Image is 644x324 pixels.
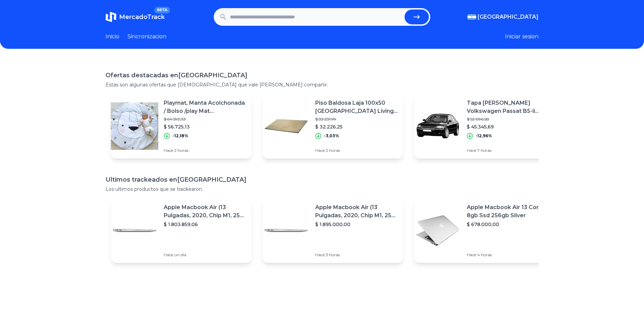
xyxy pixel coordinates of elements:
p: Apple Macbook Air 13 Core I5 8gb Ssd 256gb Silver [467,203,549,220]
p: $ 56.725,13 [164,123,246,130]
img: Featured image [111,102,158,150]
a: Inicio [106,33,119,41]
p: -12,96% [476,133,492,139]
a: Featured imageApple Macbook Air (13 Pulgadas, 2020, Chip M1, 256 Gb De Ssd, 8 Gb De Ram) - Plata$... [262,198,403,263]
span: MercadoTrack [119,13,165,21]
p: Hace 2 horas [164,148,246,153]
p: Hace 3 horas [315,252,398,258]
p: Hace 4 horas [467,252,549,258]
p: -3,03% [324,133,339,139]
p: Estas son algunas ofertas que [DEMOGRAPHIC_DATA] que vale [PERSON_NAME] compartir. [106,81,538,88]
p: Apple Macbook Air (13 Pulgadas, 2020, Chip M1, 256 Gb De Ssd, 8 Gb De Ram) - Plata [315,203,398,220]
button: [GEOGRAPHIC_DATA] [467,13,538,21]
p: $ 1.895.000,00 [315,221,398,228]
p: Hace 7 horas [467,148,549,153]
p: Hace un día [164,252,246,258]
p: -12,18% [172,133,188,139]
a: Sincronizacion [128,33,166,41]
a: MercadoTrackBETA [106,12,165,22]
img: Argentina [467,14,476,20]
p: $ 52.096,58 [467,117,549,122]
p: Los ultimos productos que se trackearon. [106,186,538,193]
img: Featured image [111,207,158,254]
button: Iniciar sesion [505,33,538,41]
p: Hace 2 horas [315,148,398,153]
p: Apple Macbook Air (13 Pulgadas, 2020, Chip M1, 256 Gb De Ssd, 8 Gb De Ram) - Plata [164,203,246,220]
p: Tapa [PERSON_NAME] Volkswagen Passat B5-ii 2001 A 2006 Der [467,99,549,115]
p: $ 1.803.859,06 [164,221,246,228]
a: Featured imagePlaymat, Manta Acolchonada / Bolso /play Mat /[PERSON_NAME] Líder!$ 64.592,33$ 56.7... [111,94,252,159]
img: MercadoTrack [106,12,116,22]
a: Featured imageApple Macbook Air (13 Pulgadas, 2020, Chip M1, 256 Gb De Ssd, 8 Gb De Ram) - Plata$... [111,198,252,263]
a: Featured imagePiso Baldosa Laja 100x50 [GEOGRAPHIC_DATA] Living Galeria Ceramica$ 33.231,99$ 32.2... [262,94,403,159]
span: [GEOGRAPHIC_DATA] [478,13,538,21]
p: $ 33.231,99 [315,117,398,122]
img: Featured image [414,207,461,254]
h1: Ultimos trackeados en [GEOGRAPHIC_DATA] [106,175,538,184]
p: $ 45.345,69 [467,123,549,130]
span: BETA [154,7,170,14]
p: $ 32.226,25 [315,123,398,130]
a: Featured imageTapa [PERSON_NAME] Volkswagen Passat B5-ii 2001 A 2006 Der$ 52.096,58$ 45.345,69-12... [414,94,555,159]
h1: Ofertas destacadas en [GEOGRAPHIC_DATA] [106,70,538,80]
p: Piso Baldosa Laja 100x50 [GEOGRAPHIC_DATA] Living Galeria Ceramica [315,99,398,115]
p: Playmat, Manta Acolchonada / Bolso /play Mat /[PERSON_NAME] Líder! [164,99,246,115]
a: Featured imageApple Macbook Air 13 Core I5 8gb Ssd 256gb Silver$ 678.000,00Hace 4 horas [414,198,555,263]
img: Featured image [262,102,310,150]
p: $ 64.592,33 [164,117,246,122]
img: Featured image [414,102,461,150]
img: Featured image [262,207,310,254]
p: $ 678.000,00 [467,221,549,228]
